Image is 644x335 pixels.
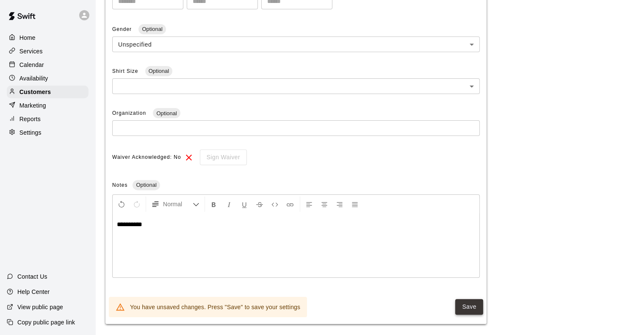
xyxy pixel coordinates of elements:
[207,197,221,212] button: Format Bold
[332,197,347,212] button: Right Align
[114,197,129,212] button: Undo
[17,288,50,296] p: Help Center
[283,197,297,212] button: Insert Link
[7,126,88,139] a: Settings
[138,26,166,32] span: Optional
[302,197,316,212] button: Left Align
[194,150,247,165] div: To sign waivers in admin, this feature must be enabled in general settings
[19,128,41,137] p: Settings
[268,197,282,212] button: Insert Code
[348,197,362,212] button: Justify Align
[7,45,88,58] a: Services
[317,197,332,212] button: Center Align
[112,182,127,188] span: Notes
[19,101,46,110] p: Marketing
[112,68,140,74] span: Shirt Size
[222,197,236,212] button: Format Italics
[112,151,181,164] span: Waiver Acknowledged: No
[130,299,300,315] div: You have unsaved changes. Press "Save" to save your settings
[19,47,43,55] p: Services
[19,74,48,83] p: Availability
[7,113,88,125] a: Reports
[133,182,160,188] span: Optional
[163,200,193,208] span: Normal
[237,197,252,212] button: Format Underline
[7,99,88,112] a: Marketing
[455,299,483,315] button: Save
[252,197,267,212] button: Format Strikethrough
[19,33,36,42] p: Home
[7,31,88,44] a: Home
[17,318,75,327] p: Copy public page link
[17,303,63,311] p: View public page
[130,197,144,212] button: Redo
[7,58,88,71] a: Calendar
[19,61,44,69] p: Calendar
[112,26,133,32] span: Gender
[19,88,51,96] p: Customers
[7,72,88,85] a: Availability
[7,86,88,98] a: Customers
[145,68,172,74] span: Optional
[148,197,203,212] button: Formatting Options
[153,110,180,116] span: Optional
[19,115,41,123] p: Reports
[112,36,480,52] div: Unspecified
[17,272,47,281] p: Contact Us
[112,110,148,116] span: Organization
